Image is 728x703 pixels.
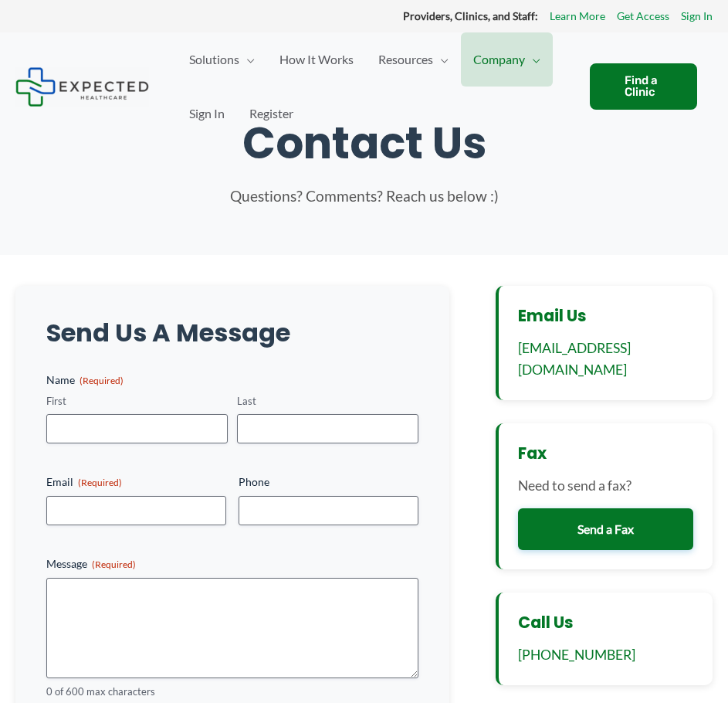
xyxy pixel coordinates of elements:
[46,394,228,409] label: First
[433,32,449,87] span: Menu Toggle
[518,443,693,464] h3: Fax
[237,87,306,141] a: Register
[46,556,418,572] label: Message
[590,63,697,110] a: Find a Clinic
[461,32,553,87] a: CompanyMenu Toggle
[177,87,237,141] a: Sign In
[177,32,574,141] nav: Primary Site Navigation
[249,87,293,141] span: Register
[518,647,635,663] a: [PHONE_NUMBER]
[92,559,136,570] span: (Required)
[518,508,693,550] a: Send a Fax
[617,6,669,26] a: Get Access
[46,474,226,490] label: Email
[267,32,366,87] a: How It Works
[518,475,693,497] p: Need to send a fax?
[133,185,596,209] p: Questions? Comments? Reach us below :)
[239,32,255,87] span: Menu Toggle
[46,317,418,349] h2: Send Us A Message
[518,612,693,633] h3: Call Us
[237,394,418,409] label: Last
[279,32,354,87] span: How It Works
[518,305,693,326] h3: Email Us
[78,477,122,488] span: (Required)
[15,67,149,107] img: Expected Healthcare Logo - side, dark font, small
[366,32,461,87] a: ResourcesMenu Toggle
[80,375,124,386] span: (Required)
[518,340,631,378] a: [EMAIL_ADDRESS][DOMAIN_NAME]
[550,6,605,26] a: Learn More
[177,32,267,87] a: SolutionsMenu Toggle
[46,684,418,699] div: 0 of 600 max characters
[473,32,525,87] span: Company
[403,9,538,22] strong: Providers, Clinics, and Staff:
[15,117,713,169] h1: Contact Us
[239,474,418,490] label: Phone
[189,87,225,141] span: Sign In
[378,32,433,87] span: Resources
[525,32,540,87] span: Menu Toggle
[681,6,713,26] a: Sign In
[189,32,239,87] span: Solutions
[46,372,124,388] legend: Name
